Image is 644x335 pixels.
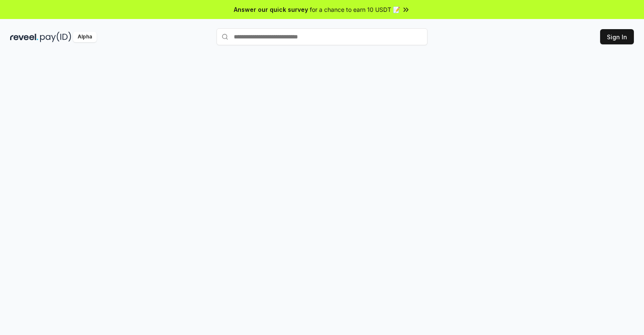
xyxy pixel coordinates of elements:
[600,29,634,44] button: Sign In
[310,5,400,14] span: for a chance to earn 10 USDT 📝
[234,5,308,14] span: Answer our quick survey
[73,32,97,42] div: Alpha
[40,32,71,42] img: pay_id
[10,32,38,42] img: reveel_dark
